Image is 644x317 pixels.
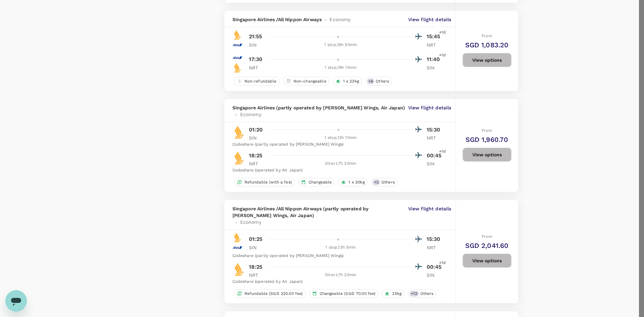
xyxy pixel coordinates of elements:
[466,134,508,145] h6: SGD 1,960.70
[232,243,243,253] img: NH
[306,179,335,185] span: Changeable
[317,291,378,297] span: Changeable (SGD 70.00 fee)
[249,33,262,41] p: 21:55
[249,135,266,141] p: SIN
[410,291,419,297] span: + 13
[439,29,446,36] span: +1d
[249,244,266,251] p: SIN
[482,234,492,239] span: From
[270,272,412,278] div: Direct , 7h 20min
[270,64,412,71] div: 1 stop , 19h 10min
[232,141,443,148] div: Codeshare (partly operated by [PERSON_NAME] Wings)
[427,235,443,243] p: 15:30
[465,40,509,50] h6: SGD 1,083.20
[232,232,243,243] img: SQ
[249,42,266,48] p: SIN
[232,63,243,73] img: SQ
[249,64,266,71] p: NRT
[346,179,367,185] span: 1 x 30kg
[465,240,509,251] h6: SGD 2,041.60
[427,55,443,63] p: 11:40
[463,148,512,162] button: View options
[340,78,362,84] span: 1 x 23kg
[232,253,443,259] div: Codeshare (partly operated by [PERSON_NAME] Wings)
[242,78,279,84] span: Non-refundable
[232,40,243,50] img: NH
[232,278,443,285] div: Codeshare (operated by Air Japan)
[232,125,246,139] img: SQ
[232,111,240,118] span: -
[232,219,240,225] span: -
[5,290,27,312] iframe: Button to launch messaging window
[242,179,294,185] span: Refundable (with a fee)
[373,179,380,185] span: + 2
[389,291,404,297] span: 25kg
[427,126,443,134] p: 15:30
[379,179,397,185] span: Others
[427,272,443,278] p: SIN
[270,135,412,141] div: 1 stop , 13h 10min
[427,244,443,251] p: NRT
[427,64,443,71] p: SIN
[439,52,446,59] span: +1d
[232,30,243,40] img: SQ
[249,152,263,160] p: 18:25
[463,53,512,67] button: View options
[329,16,351,23] span: Economy
[249,235,263,243] p: 01:25
[232,205,406,219] span: Singapore Airlines / All Nippon Airways (partly operated by [PERSON_NAME] Wings, Air Japan)
[439,260,446,266] span: +1d
[240,219,261,225] span: Economy
[482,128,492,133] span: From
[270,244,412,251] div: 1 stop , 13h 5min
[249,55,263,63] p: 17:30
[249,272,266,278] p: NRT
[427,33,443,41] p: 15:45
[270,160,412,167] div: Direct , 7h 20min
[232,263,246,276] img: SQ
[427,152,443,160] p: 00:45
[408,16,451,23] p: View flight details
[463,254,512,268] button: View options
[482,34,492,38] span: From
[242,291,306,297] span: Refundable (SGD 220.00 fee)
[373,78,392,84] span: Others
[408,205,451,225] p: View flight details
[240,111,261,118] span: Economy
[232,16,322,23] span: Singapore Airlines / All Nippon Airways
[249,126,263,134] p: 01:20
[427,42,443,48] p: NRT
[232,104,405,111] span: Singapore Airlines (partly operated by [PERSON_NAME] Wings, Air Japan)
[322,16,329,23] span: -
[427,135,443,141] p: NRT
[367,78,374,84] span: + 6
[249,263,263,271] p: 18:25
[249,160,266,167] p: NRT
[439,148,446,155] span: +1d
[232,151,246,165] img: SQ
[270,42,412,48] div: 1 stop , 16h 50min
[408,104,451,118] p: View flight details
[232,53,243,63] img: NH
[418,291,436,297] span: Others
[427,160,443,167] p: SIN
[291,78,329,84] span: Non-changeable
[232,167,443,174] div: Codeshare (operated by Air Japan)
[427,263,443,271] p: 00:45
